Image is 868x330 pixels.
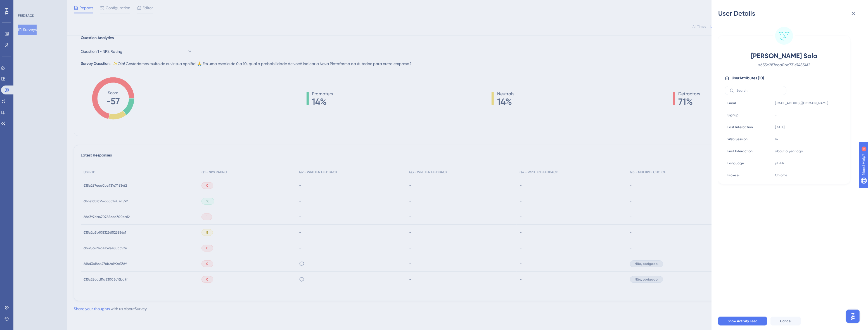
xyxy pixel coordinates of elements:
span: Need Help? [13,1,35,8]
span: Cancel [780,319,791,323]
span: [PERSON_NAME] Sala [735,51,833,60]
span: 16 [775,137,778,141]
span: Last Interaction [727,125,753,129]
span: Email [727,101,736,105]
span: First Interaction [727,149,753,153]
span: Language [727,161,744,165]
button: Show Activity Feed [718,317,767,326]
span: pt-BR [775,161,784,165]
span: Browser [727,173,740,177]
span: Web Session [727,137,748,141]
button: Cancel [770,317,801,326]
span: Chrome [775,173,788,177]
input: Search [736,89,782,92]
iframe: UserGuiding AI Assistant Launcher [845,308,861,325]
span: - [775,113,777,117]
span: [EMAIL_ADDRESS][DOMAIN_NAME] [775,101,828,105]
span: User Attributes ( 10 ) [732,75,764,82]
div: 4 [39,3,41,7]
span: # 635c287eca0bc731e74834f2 [735,61,833,68]
div: User Details [718,9,861,18]
span: Signup [727,113,739,117]
span: Show Activity Feed [728,319,758,323]
time: [DATE] [775,125,785,129]
time: about a year ago [775,149,803,153]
